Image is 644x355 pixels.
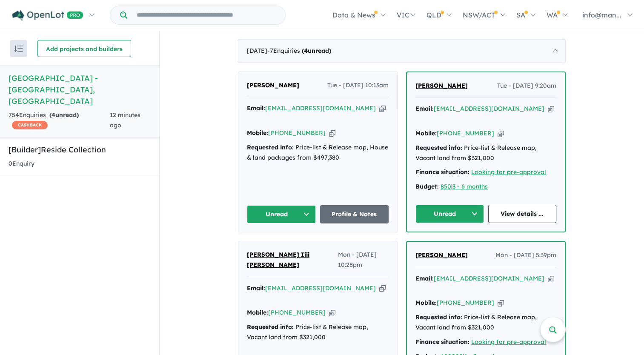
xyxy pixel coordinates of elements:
[247,129,268,137] strong: Mobile:
[320,205,389,223] a: Profile & Notes
[415,129,437,137] strong: Mobile:
[415,82,468,89] span: [PERSON_NAME]
[548,274,554,283] button: Copy
[9,110,110,131] div: 754 Enquir ies
[415,182,556,192] div: |
[12,10,83,21] img: Openlot PRO Logo White
[415,143,556,163] div: Price-list & Release map, Vacant land from $321,000
[247,284,265,292] strong: Email:
[415,250,468,261] a: [PERSON_NAME]
[495,250,556,261] span: Mon - [DATE] 5:39pm
[247,323,294,331] strong: Requested info:
[415,338,469,346] strong: Finance situation:
[129,6,283,24] input: Try estate name, suburb, builder or developer
[434,275,544,282] a: [EMAIL_ADDRESS][DOMAIN_NAME]
[265,284,376,292] a: [EMAIL_ADDRESS][DOMAIN_NAME]
[415,275,434,282] strong: Email:
[37,40,131,57] button: Add projects and builders
[14,46,23,52] img: sort.svg
[471,338,546,346] a: Looking for pre-approval
[498,129,504,138] button: Copy
[247,205,316,223] button: Unread
[52,111,55,119] span: 4
[415,205,484,223] button: Unread
[582,11,621,19] span: info@man...
[247,80,299,91] a: [PERSON_NAME]
[471,168,546,176] a: Looking for pre-approval
[247,251,309,269] span: [PERSON_NAME] Iiii [PERSON_NAME]
[415,299,437,306] strong: Mobile:
[247,143,294,151] strong: Requested info:
[329,129,335,137] button: Copy
[302,47,331,54] strong: ( unread)
[327,80,389,91] span: Tue - [DATE] 10:13am
[497,81,556,91] span: Tue - [DATE] 9:20am
[441,183,451,190] a: 850
[415,144,462,152] strong: Requested info:
[9,144,151,155] h5: [Builder] Reside Collection
[238,39,566,63] div: [DATE]
[415,105,434,112] strong: Email:
[498,298,504,307] button: Copy
[548,104,554,113] button: Copy
[329,308,335,317] button: Copy
[437,299,494,306] a: [PHONE_NUMBER]
[338,250,389,270] span: Mon - [DATE] 10:28pm
[49,111,79,119] strong: ( unread)
[268,129,326,137] a: [PHONE_NUMBER]
[247,322,389,343] div: Price-list & Release map, Vacant land from $321,000
[267,47,331,54] span: - 7 Enquir ies
[12,121,48,129] span: CASHBACK
[247,309,268,316] strong: Mobile:
[247,143,389,163] div: Price-list & Release map, House & land packages from $497,380
[415,251,468,259] span: [PERSON_NAME]
[247,104,265,112] strong: Email:
[415,168,469,176] strong: Finance situation:
[9,72,151,107] h5: [GEOGRAPHIC_DATA] - [GEOGRAPHIC_DATA] , [GEOGRAPHIC_DATA]
[415,183,439,190] strong: Budget:
[379,284,386,293] button: Copy
[488,205,557,223] a: View details ...
[415,313,462,321] strong: Requested info:
[415,81,468,91] a: [PERSON_NAME]
[452,183,488,190] a: 3 - 6 months
[379,104,386,113] button: Copy
[110,111,140,129] span: 12 minutes ago
[434,105,544,112] a: [EMAIL_ADDRESS][DOMAIN_NAME]
[247,250,338,270] a: [PERSON_NAME] Iiii [PERSON_NAME]
[9,159,34,169] div: 0 Enquir y
[437,129,494,137] a: [PHONE_NUMBER]
[265,104,376,112] a: [EMAIL_ADDRESS][DOMAIN_NAME]
[247,81,299,89] span: [PERSON_NAME]
[268,309,326,316] a: [PHONE_NUMBER]
[304,47,308,54] span: 4
[415,312,556,333] div: Price-list & Release map, Vacant land from $321,000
